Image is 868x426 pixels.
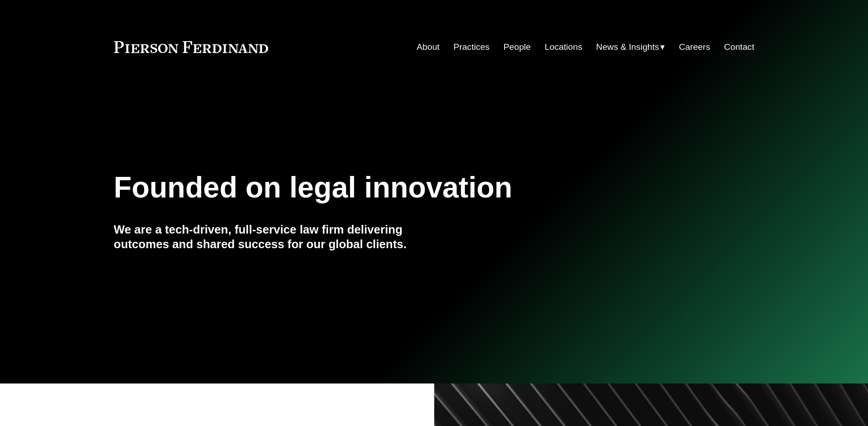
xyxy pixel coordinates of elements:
span: News & Insights [596,39,659,55]
a: folder dropdown [596,38,665,56]
a: Locations [545,38,582,56]
a: Practices [453,38,490,56]
a: People [503,38,531,56]
h4: We are a tech-driven, full-service law firm delivering outcomes and shared success for our global... [114,222,434,252]
a: About [417,38,440,56]
h1: Founded on legal innovation [114,171,648,204]
a: Contact [724,38,754,56]
a: Careers [679,38,710,56]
